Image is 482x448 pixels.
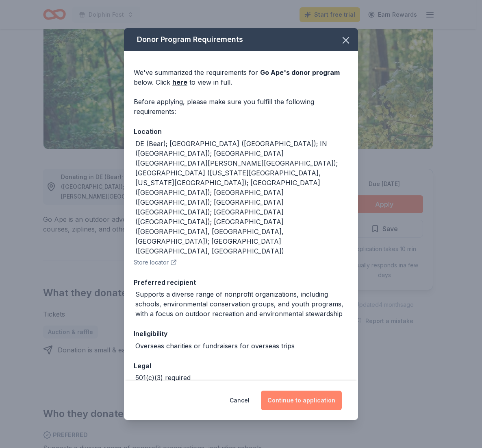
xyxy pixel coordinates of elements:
[230,391,250,410] button: Cancel
[124,28,358,51] div: Donor Program Requirements
[135,373,191,382] div: 501(c)(3) required
[134,277,348,288] div: Preferred recipient
[135,341,295,351] div: Overseas charities or fundraisers for overseas trips
[135,139,348,256] div: DE (Bear); [GEOGRAPHIC_DATA] ([GEOGRAPHIC_DATA]); IN ([GEOGRAPHIC_DATA]); [GEOGRAPHIC_DATA] ([GEO...
[134,126,348,137] div: Location
[260,68,340,76] span: Go Ape 's donor program
[134,97,348,116] div: Before applying, please make sure you fulfill the following requirements:
[134,361,348,371] div: Legal
[134,258,177,267] button: Store locator
[135,289,348,319] div: Supports a diverse range of nonprofit organizations, including schools, environmental conservatio...
[261,391,342,410] button: Continue to application
[134,68,348,87] div: We've summarized the requirements for below. Click to view in full.
[134,328,348,339] div: Ineligibility
[172,77,187,87] a: here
